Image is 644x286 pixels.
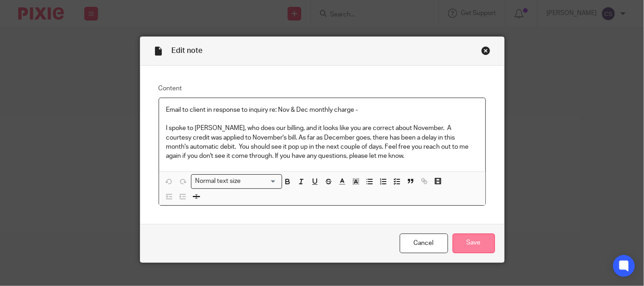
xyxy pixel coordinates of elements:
[159,84,486,93] label: Content
[453,234,495,253] input: Save
[191,174,282,188] div: Search for option
[400,234,448,253] a: Cancel
[193,177,243,186] span: Normal text size
[481,46,490,55] div: Close this dialog window
[166,124,478,161] p: I spoke to [PERSON_NAME], who does our billing, and it looks like you are correct about November....
[243,177,276,186] input: Search for option
[166,105,478,114] p: Email to client in response to inquiry re: Nov & Dec monthly charge -
[172,47,203,54] span: Edit note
